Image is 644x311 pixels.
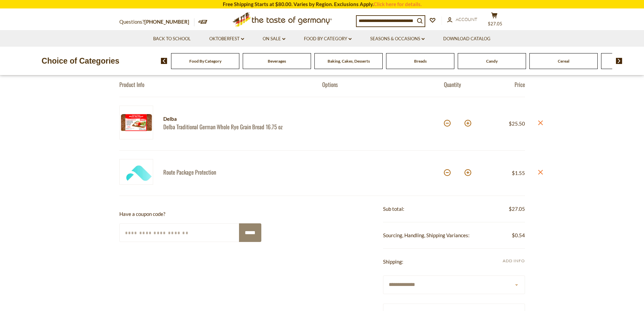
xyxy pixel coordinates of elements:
img: next arrow [616,58,622,64]
a: Breads [414,59,427,64]
span: $0.54 [512,231,525,240]
a: Back to School [153,35,191,43]
a: Cereal [558,59,569,64]
img: Delba Traditional German Whole Rye Grain Bread 16.75 oz [119,106,153,139]
a: Route Package Protection [163,169,310,176]
div: Product Info [119,81,322,88]
a: [PHONE_NUMBER] [144,19,189,25]
a: Delba Traditional German Whole Rye Grain Bread 16.75 oz [163,123,310,130]
span: $27.05 [509,205,525,213]
span: Sourcing, Handling, Shipping Variances: [383,232,470,238]
a: On Sale [263,35,285,43]
div: Options [322,81,444,88]
a: Download Catalog [443,35,491,43]
img: Green Package Protection [119,159,153,185]
img: previous arrow [161,58,167,64]
a: Baking, Cakes, Desserts [328,59,370,64]
a: Candy [486,59,498,64]
span: $1.55 [512,170,525,176]
a: Oktoberfest [209,35,244,43]
div: Quantity [444,81,484,88]
button: $27.05 [484,12,505,29]
p: Questions? [119,18,194,26]
span: $27.05 [488,21,502,26]
a: Account [447,16,477,23]
div: Delba [163,115,310,123]
a: Click here for details. [374,1,422,7]
span: Account [456,17,477,22]
span: $25.50 [509,120,525,127]
a: Seasons & Occasions [370,35,425,43]
a: Beverages [268,59,286,64]
p: Have a coupon code? [119,210,261,218]
span: Shipping: [383,259,403,265]
span: Sub total: [383,206,404,212]
a: Food By Category [304,35,352,43]
a: Food By Category [189,59,221,64]
div: Price [484,81,525,88]
span: Add Info [503,258,525,263]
